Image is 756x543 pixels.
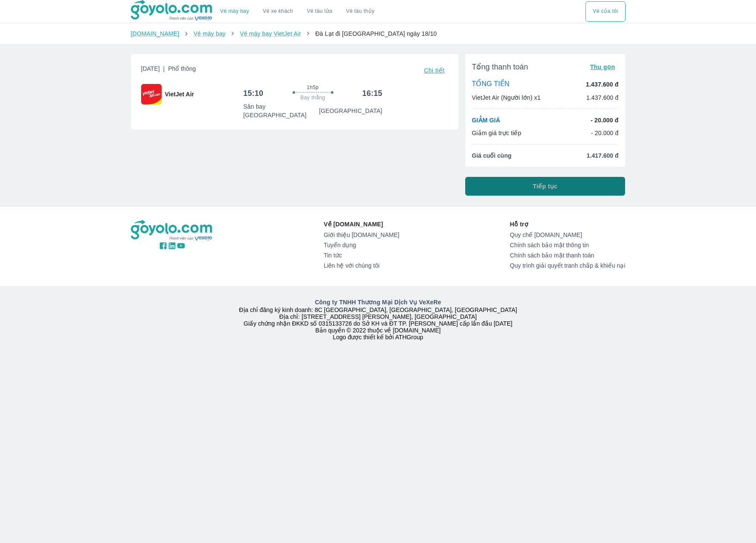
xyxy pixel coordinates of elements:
[510,231,626,238] a: Quy chế [DOMAIN_NAME]
[510,252,626,259] a: Chính sách bảo mật thanh toán
[510,242,626,248] a: Chính sách bảo mật thông tin
[324,252,399,259] a: Tin tức
[163,65,165,72] span: |
[300,1,339,22] a: Vé tàu lửa
[472,151,512,160] span: Giá cuối cùng
[243,88,264,98] h6: 15:10
[591,116,618,124] p: - 20.000 đ
[133,298,624,306] p: Công ty TNHH Thương Mại Dịch Vụ VeXeRe
[465,177,626,196] button: Tiếp tục
[585,1,625,22] button: Vé của tôi
[165,90,194,98] span: VietJet Air
[324,242,399,248] a: Tuyển dụng
[587,61,619,73] button: Thu gọn
[472,129,521,137] p: Giảm giá trực tiếp
[324,231,399,238] a: Giới thiệu [DOMAIN_NAME]
[131,29,626,38] nav: breadcrumb
[324,220,399,228] p: Về [DOMAIN_NAME]
[319,107,382,115] p: [GEOGRAPHIC_DATA]
[362,88,382,98] h6: 16:15
[424,67,444,74] span: Chi tiết
[587,151,619,160] span: 1.417.600 đ
[307,84,319,91] span: 1h5p
[339,1,381,22] button: Vé tàu thủy
[533,182,558,191] span: Tiếp tục
[590,64,615,70] span: Thu gọn
[591,129,619,137] p: - 20.000 đ
[510,220,626,228] p: Hỗ trợ
[315,30,437,37] span: Đà Lạt đi [GEOGRAPHIC_DATA] ngày 18/10
[586,80,618,89] p: 1.437.600 đ
[240,30,301,37] a: Vé máy bay VietJet Air
[168,65,196,72] span: Phổ thông
[301,94,325,101] span: Bay thẳng
[131,30,180,37] a: [DOMAIN_NAME]
[586,93,619,102] p: 1.437.600 đ
[472,62,528,72] span: Tổng thanh toán
[510,262,626,269] a: Quy trình giải quyết tranh chấp & khiếu nại
[585,1,625,22] div: choose transportation mode
[263,8,293,14] a: Vé xe khách
[141,64,196,76] span: [DATE]
[194,30,226,37] a: Vé máy bay
[324,262,399,269] a: Liên hệ với chúng tôi
[472,93,541,102] p: VietJet Air (Người lớn) x1
[213,1,381,22] div: choose transportation mode
[131,220,214,241] img: logo
[472,80,510,89] p: TỔNG TIỀN
[220,8,249,14] a: Vé máy bay
[420,64,448,76] button: Chi tiết
[472,116,500,124] p: GIẢM GIÁ
[243,102,319,119] p: Sân bay [GEOGRAPHIC_DATA]
[126,298,631,341] div: Địa chỉ đăng ký kinh doanh: 8C [GEOGRAPHIC_DATA], [GEOGRAPHIC_DATA], [GEOGRAPHIC_DATA] Địa chỉ: [...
